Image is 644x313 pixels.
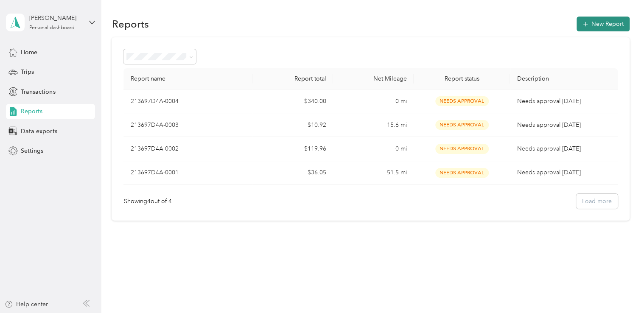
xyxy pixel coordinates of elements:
[29,14,82,22] div: [PERSON_NAME]
[435,168,489,178] span: Needs Approval
[435,120,489,130] span: Needs Approval
[112,20,148,28] h1: Reports
[517,144,610,154] p: Needs approval [DATE]
[517,168,610,177] p: Needs approval [DATE]
[420,75,504,82] div: Report status
[517,97,610,106] p: Needs approval [DATE]
[333,89,414,113] td: 0 mi
[333,113,414,137] td: 15.6 mi
[333,161,414,185] td: 51.5 mi
[21,107,42,116] span: Reports
[130,97,178,106] p: 213697D4A-0004
[435,96,489,106] span: Needs Approval
[29,25,75,31] div: Personal dashboard
[5,300,48,309] button: Help center
[21,87,55,96] span: Transactions
[123,68,252,89] th: Report name
[252,161,333,185] td: $36.05
[596,265,644,313] iframe: Everlance-gr Chat Button Frame
[130,120,178,130] p: 213697D4A-0003
[21,48,37,57] span: Home
[130,144,178,154] p: 213697D4A-0002
[510,68,617,89] th: Description
[21,67,34,76] span: Trips
[130,168,178,177] p: 213697D4A-0001
[333,137,414,161] td: 0 mi
[123,197,171,206] div: Showing 4 out of 4
[21,127,57,136] span: Data exports
[333,68,414,89] th: Net Mileage
[252,137,333,161] td: $119.96
[252,113,333,137] td: $10.92
[252,89,333,113] td: $340.00
[577,17,630,31] button: New Report
[252,68,333,89] th: Report total
[517,120,610,130] p: Needs approval [DATE]
[21,146,43,155] span: Settings
[435,144,489,154] span: Needs Approval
